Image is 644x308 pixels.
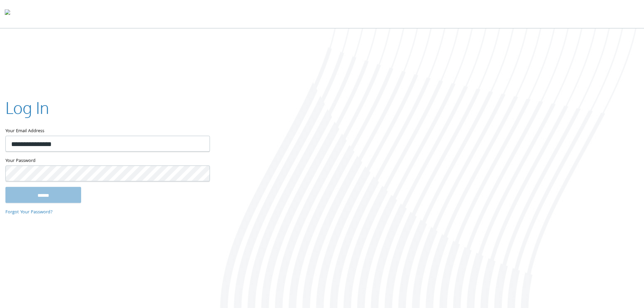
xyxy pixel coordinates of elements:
label: Your Password [5,157,209,165]
keeper-lock: Open Keeper Popup [196,140,205,148]
keeper-lock: Open Keeper Popup [196,169,205,177]
h2: Log In [5,96,49,119]
img: todyl-logo-dark.svg [5,7,10,21]
a: Forgot Your Password? [5,209,53,216]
